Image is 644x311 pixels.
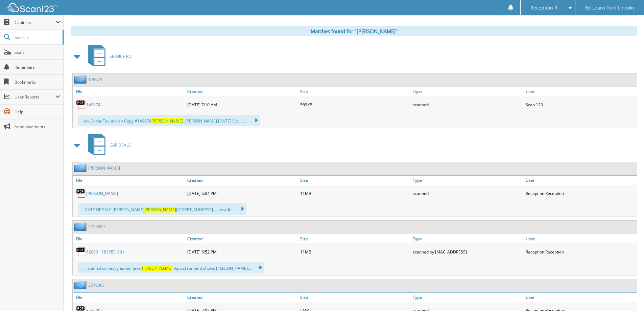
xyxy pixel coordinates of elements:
a: File [73,234,186,243]
div: Scan 123 [524,98,637,111]
div: 11MB [299,245,411,259]
img: folder2.png [74,222,88,231]
span: Ed Learn Ford Lincoln [585,6,634,10]
a: CAR DEALS [84,132,131,158]
span: [PERSON_NAME] [141,265,172,271]
a: Size [299,176,411,185]
a: File [73,87,186,96]
span: Cabinets [15,20,55,25]
a: Type [411,176,524,185]
a: Size [299,234,411,243]
div: 11MB [299,186,411,200]
span: CAR DEALS [110,142,131,148]
a: Created [186,293,299,302]
a: Size [299,293,411,302]
img: scan123-logo-white.svg [7,3,57,12]
a: 3576007 [88,282,105,288]
img: folder2.png [74,75,88,84]
img: PDF.png [76,99,86,110]
span: User Reports [15,94,55,100]
a: Created [186,234,299,243]
a: Size [299,87,411,96]
a: 149074 [86,102,100,108]
a: File [73,176,186,185]
a: SERVICE RO [84,43,132,70]
a: 149074 [88,76,102,82]
a: 62003__181353_001 [86,249,124,255]
span: [PERSON_NAME] [151,118,183,124]
a: [PERSON_NAME] [88,165,120,171]
div: ... DATE OF SALE [PERSON_NAME] [STREET_ADDRESS] ... . readi... [78,203,246,215]
span: Announcements [15,124,60,130]
div: Reception Reception [524,245,637,259]
img: folder2.png [74,164,88,172]
a: User [524,87,637,96]
a: Type [411,87,524,96]
div: 569KB [299,98,411,111]
a: [PERSON_NAME] [86,191,118,196]
div: [DATE] 6:04 PM [186,186,299,200]
div: Reception Reception [524,186,637,200]
span: Search [15,35,59,40]
a: Created [186,176,299,185]
div: scanned [411,186,524,200]
span: SERVICE RO [110,53,132,59]
a: User [524,176,637,185]
div: [DATE] 6:52 PM [186,245,299,259]
div: scanned [411,98,524,111]
iframe: Chat Widget [610,279,644,311]
span: Bookmarks [15,79,60,85]
a: Type [411,293,524,302]
img: folder2.png [74,281,88,289]
div: ...ork Order Technician Copy #149074 , [PERSON_NAME] [DATE] Svc. ...... [78,115,260,126]
span: Scan [15,49,60,55]
a: User [524,293,637,302]
span: Reminders [15,64,60,70]
a: File [73,293,186,302]
div: ...... spelled correctly as we have . App statement shows [PERSON_NAME]... [78,262,264,273]
a: Created [186,87,299,96]
img: PDF.png [76,188,86,198]
a: Type [411,234,524,243]
img: PDF.png [76,247,86,257]
span: [PERSON_NAME] [144,207,176,213]
div: scanned by [MAC_ADDRESS] [411,245,524,259]
a: 2217829 [88,224,105,229]
a: User [524,234,637,243]
span: Reception R. [530,6,559,10]
div: [DATE] 7:10 AM [186,98,299,111]
div: Matches found for "[PERSON_NAME]" [71,26,637,36]
span: Help [15,109,60,115]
